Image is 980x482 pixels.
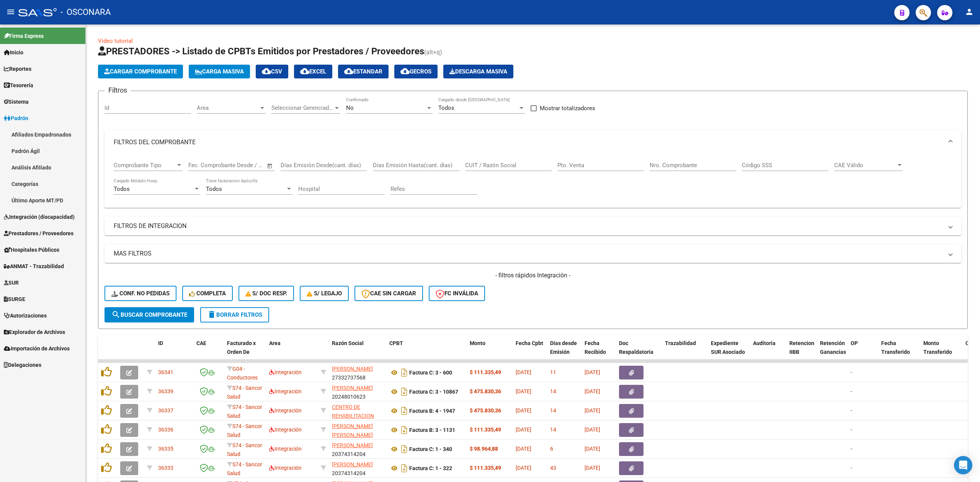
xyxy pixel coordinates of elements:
[189,290,226,297] span: Completa
[158,427,173,433] span: 36336
[188,162,219,169] input: Fecha inicio
[399,405,409,417] i: Descargar documento
[4,361,41,369] span: Delegaciones
[4,213,75,221] span: Integración (discapacidad)
[516,446,531,452] span: [DATE]
[111,290,170,297] span: Conf. no pedidas
[158,407,173,414] span: 36337
[386,335,467,369] datatable-header-cell: CPBT
[4,65,31,73] span: Reportes
[516,427,531,433] span: [DATE]
[332,385,373,391] span: [PERSON_NAME]
[399,424,409,436] i: Descargar documento
[550,465,556,471] span: 43
[238,286,294,301] button: S/ Doc Resp.
[409,389,458,395] strong: Factura C: 3 - 10867
[665,340,696,346] span: Trazabilidad
[269,465,302,471] span: Integración
[158,369,173,375] span: 36341
[4,48,23,57] span: Inicio
[851,388,852,394] span: -
[98,46,424,57] span: PRESTADORES -> Listado de CPBTs Emitidos por Prestadores / Proveedores
[753,340,776,346] span: Auditoria
[399,366,409,379] i: Descargar documento
[197,104,259,111] span: Area
[429,286,485,301] button: FC Inválida
[550,340,577,355] span: Días desde Emisión
[105,130,961,155] mat-expansion-panel-header: FILTROS DEL COMPROBANTE
[227,442,262,457] span: S74 - Sancor Salud
[399,386,409,398] i: Descargar documento
[550,427,556,433] span: 14
[923,340,952,355] span: Monto Transferido
[400,68,431,75] span: Gecros
[227,340,256,355] span: Facturado x Orden De
[449,68,507,75] span: Descarga Masiva
[881,340,910,355] span: Fecha Transferido
[409,370,452,376] strong: Factura C: 3 - 600
[540,104,595,113] span: Mostrar totalizadores
[158,446,173,452] span: 36335
[307,290,342,297] span: S/ legajo
[269,340,281,346] span: Area
[470,446,498,452] strong: $ 98.964,88
[965,7,974,16] mat-icon: person
[438,104,454,111] span: Todos
[332,422,383,438] div: 27389149743
[338,65,389,78] button: Estandar
[851,465,852,471] span: -
[207,310,216,319] mat-icon: delete
[4,328,65,336] span: Explorador de Archivos
[409,465,452,471] strong: Factura C: 1 - 322
[878,335,920,369] datatable-header-cell: Fecha Transferido
[954,456,972,474] div: Open Intercom Messenger
[516,407,531,414] span: [DATE]
[4,32,44,40] span: Firma Express
[332,460,383,476] div: 20374314204
[245,290,287,297] span: S/ Doc Resp.
[269,388,302,394] span: Integración
[200,307,269,322] button: Borrar Filtros
[105,271,961,280] h4: - filtros rápidos Integración -
[4,98,29,106] span: Sistema
[105,307,194,322] button: Buscar Comprobante
[4,295,25,303] span: SURGE
[332,366,373,372] span: [PERSON_NAME]
[227,404,262,419] span: S74 - Sancor Salud
[158,340,163,346] span: ID
[708,335,750,369] datatable-header-cell: Expediente SUR Asociado
[851,446,852,452] span: -
[224,335,266,369] datatable-header-cell: Facturado x Orden De
[4,278,19,287] span: SUR
[256,65,288,78] button: CSV
[789,340,814,355] span: Retencion IIBB
[344,67,353,76] mat-icon: cloud_download
[332,461,373,467] span: [PERSON_NAME]
[389,340,403,346] span: CPBT
[266,335,318,369] datatable-header-cell: Area
[848,335,878,369] datatable-header-cell: OP
[619,340,653,355] span: Doc Respaldatoria
[4,229,73,238] span: Prestadores / Proveedores
[585,388,600,394] span: [DATE]
[851,427,852,433] span: -
[424,49,442,56] span: (alt+q)
[271,104,333,111] span: Seleccionar Gerenciador
[114,222,943,230] mat-panel-title: FILTROS DE INTEGRACION
[4,114,28,122] span: Padrón
[300,68,326,75] span: EXCEL
[409,408,455,414] strong: Factura B: 4 - 1947
[332,423,373,438] span: [PERSON_NAME] [PERSON_NAME]
[851,340,858,346] span: OP
[155,335,193,369] datatable-header-cell: ID
[114,186,130,192] span: Todos
[585,407,600,414] span: [DATE]
[516,388,531,394] span: [DATE]
[227,461,262,476] span: S74 - Sancor Salud
[443,65,513,78] button: Descarga Masiva
[189,65,250,78] button: Carga Masiva
[662,335,708,369] datatable-header-cell: Trazabilidad
[786,335,817,369] datatable-header-cell: Retencion IIBB
[817,335,848,369] datatable-header-cell: Retención Ganancias
[354,286,423,301] button: CAE SIN CARGAR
